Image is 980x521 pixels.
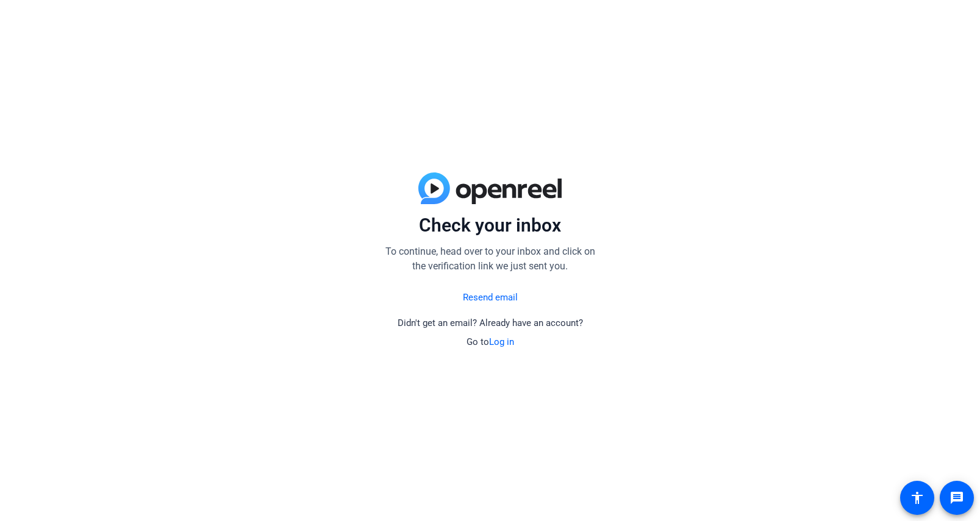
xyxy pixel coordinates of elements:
mat-icon: message [950,491,964,505]
img: blue-gradient.svg [418,172,562,204]
span: Didn't get an email? Already have an account? [398,317,583,328]
a: Resend email [463,291,518,305]
p: To continue, head over to your inbox and click on the verification link we just sent you. [381,244,600,274]
a: Log in [489,336,514,347]
span: Go to [467,336,514,347]
p: Check your inbox [381,214,600,237]
mat-icon: accessibility [910,491,925,505]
